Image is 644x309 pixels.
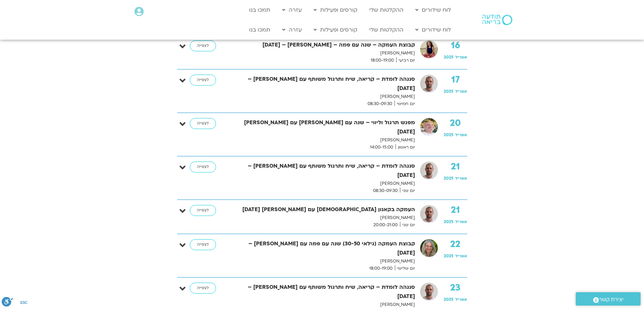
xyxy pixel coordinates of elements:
[371,221,400,229] span: 20:00-21:00
[444,54,454,60] span: 2025
[190,162,216,172] a: לצפייה
[190,283,216,294] a: לצפייה
[236,93,415,100] p: [PERSON_NAME]
[310,3,361,16] a: קורסים ופעילות
[236,239,415,258] strong: קבוצת העמקה (גילאי 30-50) שנה עם פמה עם [PERSON_NAME] – [DATE]
[236,40,415,50] strong: קבוצת העמקה – שנה עם פמה – [PERSON_NAME] – [DATE]
[576,292,641,306] a: יצירת קשר
[395,265,415,272] span: יום שלישי
[400,221,415,229] span: יום שני
[190,239,216,250] a: לצפייה
[444,239,467,249] strong: 22
[444,118,467,128] strong: 20
[371,187,400,194] span: 08:30-09:30
[455,176,467,181] span: אפריל
[455,253,467,259] span: אפריל
[279,3,305,16] a: עזרה
[455,89,467,94] span: אפריל
[236,50,415,57] p: [PERSON_NAME]
[482,15,512,25] img: תודעה בריאה
[236,205,415,214] strong: העמקה בקאנון [DEMOGRAPHIC_DATA] עם [PERSON_NAME] [DATE]
[599,295,624,304] span: יצירת קשר
[444,162,467,172] strong: 21
[444,205,467,215] strong: 21
[400,187,415,194] span: יום שני
[236,258,415,265] p: [PERSON_NAME]
[396,144,415,151] span: יום ראשון
[236,283,415,301] strong: סנגהה לומדת – קריאה, שיח ותרגול משותף עם [PERSON_NAME] – [DATE]
[444,40,467,51] strong: 16
[455,219,467,224] span: אפריל
[310,23,361,36] a: קורסים ופעילות
[368,144,396,151] span: 14:00-15:00
[236,118,415,137] strong: מפגש תרגול וליווי – שנה עם [PERSON_NAME] עם [PERSON_NAME] [DATE]
[455,132,467,138] span: אפריל
[246,23,274,36] a: תמכו בנו
[412,3,454,16] a: לוח שידורים
[236,301,415,308] p: [PERSON_NAME]
[236,75,415,93] strong: סנגהה לומדת – קריאה, שיח ותרגול משותף עם [PERSON_NAME] – [DATE]
[444,176,454,181] span: 2025
[444,297,454,302] span: 2025
[444,253,454,259] span: 2025
[444,89,454,94] span: 2025
[444,132,454,138] span: 2025
[190,40,216,51] a: לצפייה
[395,100,415,107] span: יום חמישי
[236,137,415,144] p: [PERSON_NAME]
[365,100,395,107] span: 08:30-09:30
[279,23,305,36] a: עזרה
[236,180,415,187] p: [PERSON_NAME]
[246,3,274,16] a: תמכו בנו
[412,23,454,36] a: לוח שידורים
[444,219,454,224] span: 2025
[190,118,216,129] a: לצפייה
[368,57,396,64] span: 18:00-19:00
[444,75,467,85] strong: 17
[455,297,467,302] span: אפריל
[366,3,407,16] a: ההקלטות שלי
[190,75,216,86] a: לצפייה
[444,283,467,293] strong: 23
[190,205,216,216] a: לצפייה
[236,162,415,180] strong: סנגהה לומדת – קריאה, שיח ותרגול משותף עם [PERSON_NAME] – [DATE]
[236,214,415,221] p: [PERSON_NAME]
[455,54,467,60] span: אפריל
[366,23,407,36] a: ההקלטות שלי
[396,57,415,64] span: יום רביעי
[367,265,395,272] span: 18:00-19:00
